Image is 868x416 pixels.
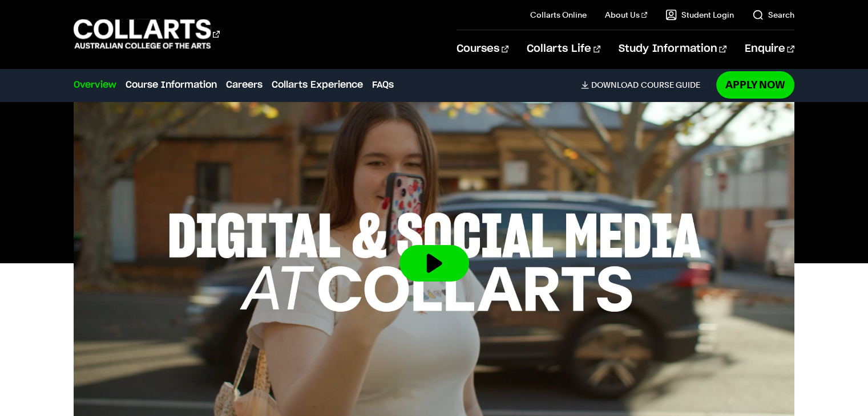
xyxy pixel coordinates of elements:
[591,80,639,90] span: Download
[527,30,600,68] a: Collarts Life
[752,9,794,21] a: Search
[457,30,508,68] a: Courses
[745,30,794,68] a: Enquire
[372,78,394,92] a: FAQs
[665,9,734,21] a: Student Login
[530,9,587,21] a: Collarts Online
[226,78,263,92] a: Careers
[272,78,363,92] a: Collarts Experience
[619,30,726,68] a: Study Information
[581,80,709,90] a: DownloadCourse Guide
[126,78,217,92] a: Course Information
[605,9,647,21] a: About Us
[716,71,794,98] a: Apply Now
[74,18,220,50] div: Go to homepage
[74,78,116,92] a: Overview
